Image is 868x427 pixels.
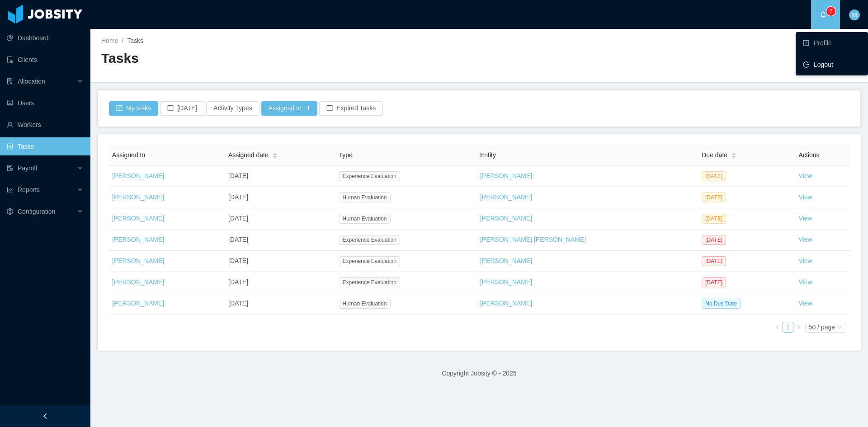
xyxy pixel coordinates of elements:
a: icon: robotUsers [7,94,83,112]
i: icon: right [796,324,802,330]
span: Human Evaluation [339,214,390,224]
i: icon: file-protect [7,165,13,171]
span: Payroll [18,164,37,172]
a: View [799,257,812,264]
div: Sort [731,151,736,158]
a: View [799,215,812,222]
a: View [799,172,812,179]
span: M [852,9,857,20]
a: [PERSON_NAME] [112,300,164,307]
a: icon: auditClients [7,51,83,69]
td: [DATE] [225,230,335,251]
i: icon: caret-down [272,155,277,158]
a: [PERSON_NAME] [480,193,532,201]
i: icon: bell [820,11,826,18]
footer: Copyright Jobsity © - 2025 [90,358,868,389]
span: Experience Evaluation [339,235,400,245]
span: Actions [799,151,820,159]
span: [DATE] [702,214,726,224]
a: [PERSON_NAME] [480,278,532,286]
td: [DATE] [225,293,335,314]
span: / [122,37,123,44]
div: Sort [272,151,278,158]
button: icon: border[DATE] [160,101,204,116]
a: icon: profileProfile [803,34,861,52]
i: icon: solution [7,78,13,84]
span: Assigned date [228,150,269,160]
a: [PERSON_NAME] [480,215,532,222]
span: [DATE] [702,235,726,245]
a: View [799,278,812,286]
span: Human Evaluation [339,299,390,309]
span: Experience Evaluation [339,256,400,266]
span: [DATE] [702,192,726,202]
i: icon: line-chart [7,187,13,193]
span: Experience Evaluation [339,171,400,181]
a: [PERSON_NAME] [112,236,164,243]
a: View [799,300,812,307]
span: Experience Evaluation [339,277,400,287]
i: icon: caret-up [272,151,277,154]
button: icon: borderExpired Tasks [319,101,383,116]
a: 1 [783,322,793,332]
span: Logout [814,61,833,68]
p: 7 [830,7,833,16]
a: icon: userWorkers [7,116,83,134]
sup: 7 [826,7,835,16]
td: [DATE] [225,187,335,208]
a: [PERSON_NAME] [112,257,164,264]
button: Activity Types [206,101,259,116]
td: [DATE] [225,166,335,187]
span: No Due Date [702,299,740,309]
div: 50 / page [809,322,835,332]
span: Allocation [18,78,45,85]
a: [PERSON_NAME] [480,300,532,307]
i: icon: left [774,324,780,330]
a: [PERSON_NAME] [PERSON_NAME] [480,236,586,243]
span: Assigned to [112,151,145,159]
a: icon: profileTasks [7,137,83,155]
span: Tasks [127,37,143,44]
span: Type [339,151,352,159]
a: icon: pie-chartDashboard [7,29,83,47]
td: [DATE] [225,251,335,272]
span: [DATE] [702,171,726,181]
span: Entity [480,151,496,159]
span: Configuration [18,208,55,215]
i: icon: caret-down [731,155,736,158]
a: View [799,236,812,243]
a: Home [101,37,118,44]
td: [DATE] [225,208,335,230]
a: [PERSON_NAME] [112,215,164,222]
span: Reports [18,186,40,193]
a: [PERSON_NAME] [112,172,164,179]
i: icon: setting [7,208,13,215]
a: View [799,193,812,201]
span: Human Evaluation [339,192,390,202]
span: [DATE] [702,256,726,266]
a: [PERSON_NAME] [480,257,532,264]
li: 1 [783,322,793,333]
li: Previous Page [772,322,783,333]
a: [PERSON_NAME] [112,193,164,201]
i: icon: logout [803,61,809,68]
li: Next Page [793,322,804,333]
span: [DATE] [702,277,726,287]
a: [PERSON_NAME] [112,278,164,286]
a: [PERSON_NAME] [480,172,532,179]
span: Due date [702,150,727,160]
td: [DATE] [225,272,335,293]
i: icon: down [837,324,842,331]
button: Assigned to · 1 [261,101,318,116]
button: icon: check-squareMy tasks [109,101,158,116]
i: icon: caret-up [731,151,736,154]
h2: Tasks [101,49,479,68]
